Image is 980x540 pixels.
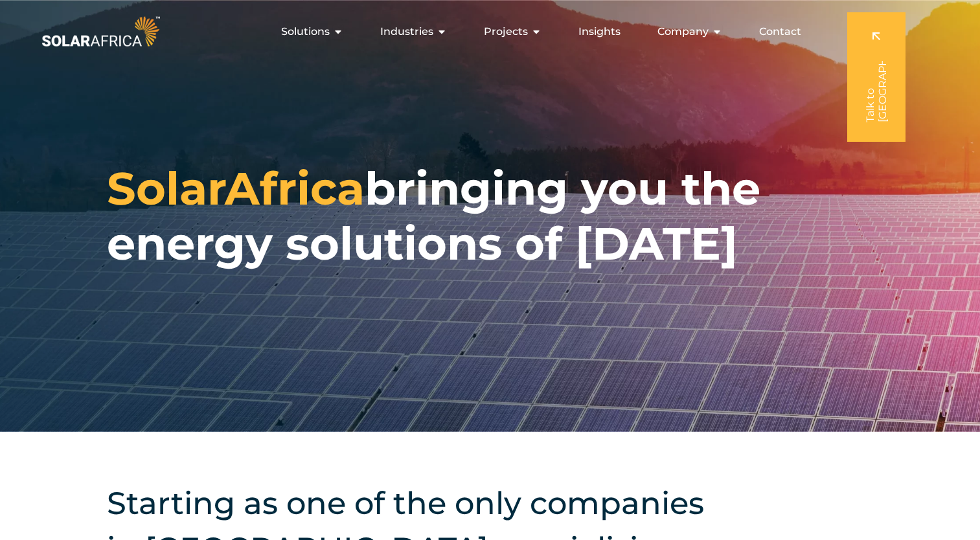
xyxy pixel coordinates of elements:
a: Insights [578,24,621,39]
span: SolarAfrica [107,161,365,216]
nav: Menu [163,19,812,45]
span: Company [657,24,709,39]
span: Industries [380,24,433,39]
a: Contact [759,24,801,39]
span: Solutions [281,24,330,39]
h1: bringing you the energy solutions of [DATE] [107,161,873,271]
span: Projects [484,24,528,39]
div: Menu Toggle [163,19,812,45]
